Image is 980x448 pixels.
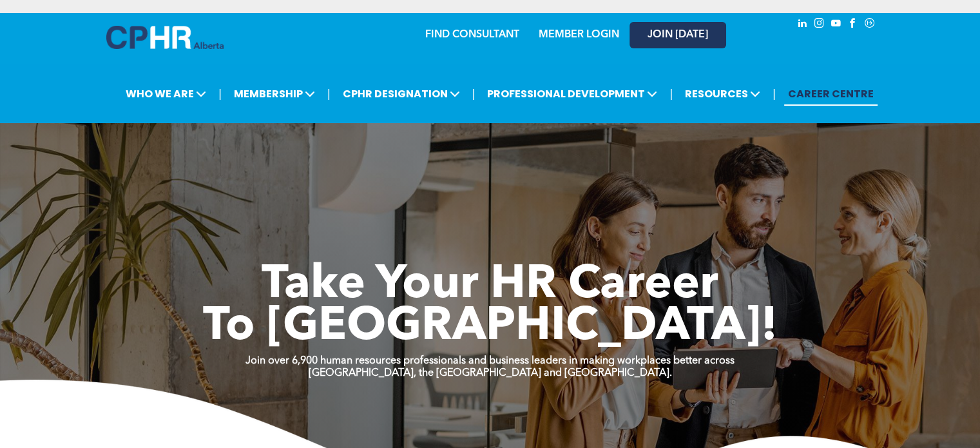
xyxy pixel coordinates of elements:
li: | [327,81,331,107]
li: | [218,81,222,107]
li: | [669,81,673,107]
span: Take Your HR Career [262,262,718,309]
span: CPHR DESIGNATION [339,82,464,106]
a: facebook [846,16,860,34]
strong: Join over 6,900 human resources professionals and business leaders in making workplaces better ac... [245,356,735,366]
a: instagram [812,16,827,34]
span: PROFESSIONAL DEVELOPMENT [483,82,661,106]
span: JOIN [DATE] [648,29,708,41]
li: | [472,81,476,107]
a: MEMBER LOGIN [539,30,619,40]
a: FIND CONSULTANT [425,30,519,40]
img: A blue and white logo for cp alberta [106,26,224,49]
a: CAREER CENTRE [784,82,878,106]
span: WHO WE ARE [122,82,210,106]
a: youtube [829,16,843,34]
a: JOIN [DATE] [629,22,726,48]
span: To [GEOGRAPHIC_DATA]! [203,304,778,351]
span: MEMBERSHIP [230,82,319,106]
li: | [773,81,776,107]
a: Social network [863,16,877,34]
span: RESOURCES [681,82,764,106]
a: linkedin [796,16,810,34]
strong: [GEOGRAPHIC_DATA], the [GEOGRAPHIC_DATA] and [GEOGRAPHIC_DATA]. [309,368,672,378]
